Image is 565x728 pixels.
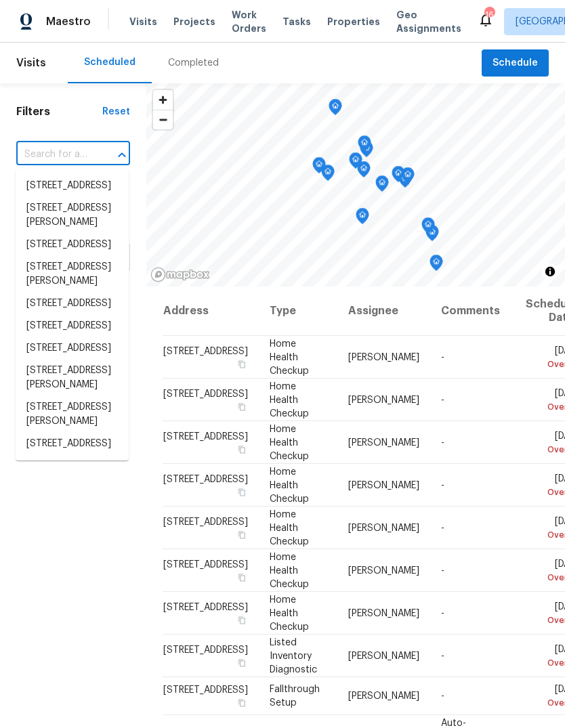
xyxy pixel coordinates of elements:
button: Zoom out [153,110,173,129]
li: [STREET_ADDRESS] [16,293,129,315]
button: Copy Address [236,486,248,498]
button: Close [112,146,131,165]
div: Map marker [356,208,369,229]
span: Fallthrough Setup [270,685,320,708]
span: Visits [129,15,157,28]
span: [STREET_ADDRESS] [163,602,248,612]
span: [PERSON_NAME] [348,480,419,490]
button: Copy Address [236,614,248,626]
span: [STREET_ADDRESS] [163,346,248,356]
span: Home Health Checkup [270,424,309,461]
th: Assignee [337,286,430,336]
div: Map marker [358,135,371,156]
span: Home Health Checkup [270,381,309,418]
span: Projects [173,15,215,28]
div: Map marker [312,157,326,178]
li: [STREET_ADDRESS] [16,175,129,197]
li: [STREET_ADDRESS] [16,455,129,477]
input: Search for an address... [16,144,92,165]
button: Schedule [482,49,549,77]
span: Home Health Checkup [270,595,309,631]
div: Map marker [392,166,405,187]
li: [STREET_ADDRESS][PERSON_NAME] [16,256,129,293]
li: [STREET_ADDRESS] [16,337,129,360]
div: Map marker [430,255,443,276]
span: Visits [16,48,46,78]
span: Tasks [282,17,311,26]
span: Geo Assignments [396,8,461,35]
span: - [441,565,444,575]
span: Toggle attribution [546,264,554,279]
span: [STREET_ADDRESS] [163,517,248,526]
span: [STREET_ADDRESS] [163,474,248,484]
span: - [441,437,444,447]
span: Work Orders [232,8,266,35]
button: Copy Address [236,358,248,370]
th: Address [163,286,259,336]
li: [STREET_ADDRESS] [16,315,129,337]
th: Comments [430,286,515,336]
th: Type [259,286,337,336]
span: - [441,523,444,532]
li: [STREET_ADDRESS][PERSON_NAME] [16,360,129,396]
span: [PERSON_NAME] [348,651,419,660]
div: Reset [102,105,130,119]
span: Schedule [493,55,538,72]
button: Toggle attribution [542,263,558,280]
div: Map marker [357,161,371,182]
h1: Filters [16,105,102,119]
button: Zoom in [153,90,173,110]
li: [STREET_ADDRESS][PERSON_NAME] [16,197,129,234]
button: Copy Address [236,697,248,709]
div: Map marker [349,152,362,173]
span: - [441,691,444,701]
div: 16 [484,8,494,22]
span: Properties [327,15,380,28]
span: [PERSON_NAME] [348,395,419,404]
span: Zoom out [153,110,173,129]
span: [PERSON_NAME] [348,352,419,362]
span: - [441,352,444,362]
span: [PERSON_NAME] [348,691,419,701]
span: Listed Inventory Diagnostic [270,637,317,674]
button: Copy Address [236,443,248,455]
span: [PERSON_NAME] [348,523,419,532]
span: Home Health Checkup [270,467,309,503]
button: Copy Address [236,528,248,540]
div: Map marker [421,217,435,238]
li: [STREET_ADDRESS][PERSON_NAME] [16,396,129,433]
span: Home Health Checkup [270,339,309,375]
div: Map marker [401,167,415,188]
span: Home Health Checkup [270,509,309,546]
li: [STREET_ADDRESS] [16,234,129,256]
span: [PERSON_NAME] [348,565,419,575]
span: - [441,480,444,490]
li: [STREET_ADDRESS] [16,433,129,455]
span: - [441,651,444,660]
div: Completed [168,56,219,70]
div: Map marker [398,171,412,192]
a: Mapbox homepage [150,267,210,282]
button: Copy Address [236,400,248,412]
span: Home Health Checkup [270,552,309,588]
span: - [441,395,444,404]
span: [STREET_ADDRESS] [163,559,248,569]
div: Map marker [329,99,342,120]
div: Map marker [321,165,335,186]
span: [PERSON_NAME] [348,437,419,447]
span: Maestro [46,15,91,28]
span: [STREET_ADDRESS] [163,685,248,695]
span: [PERSON_NAME] [348,608,419,618]
button: Copy Address [236,571,248,583]
span: - [441,608,444,618]
span: [STREET_ADDRESS] [163,431,248,441]
div: Map marker [375,175,389,196]
span: [STREET_ADDRESS] [163,389,248,398]
span: [STREET_ADDRESS] [163,645,248,654]
div: Scheduled [84,56,135,69]
button: Copy Address [236,656,248,668]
